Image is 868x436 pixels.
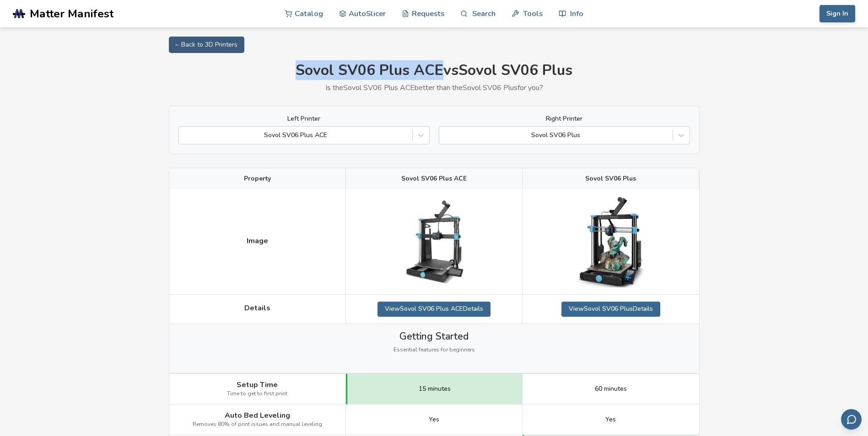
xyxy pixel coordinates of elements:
span: Time to get to first print [227,391,287,397]
p: Is the Sovol SV06 Plus ACE better than the Sovol SV06 Plus for you? [169,84,700,92]
input: Sovol SV06 Plus ACE [183,132,185,139]
span: Removes 80% of print issues and manual leveling [193,421,322,428]
img: Sovol SV06 Plus ACE [388,196,480,287]
img: Sovol SV06 Plus [565,196,657,287]
a: ViewSovol SV06 PlusDetails [561,302,660,316]
label: Right Printer [439,115,690,122]
a: ← Back to 3D Printers [169,37,244,53]
h1: Sovol SV06 Plus ACE vs Sovol SV06 Plus [169,62,700,79]
span: 15 minutes [419,385,451,393]
button: Send feedback via email [841,409,862,430]
span: Yes [429,416,439,423]
span: Details [244,304,270,312]
span: Setup Time [237,381,278,389]
span: Sovol SV06 Plus ACE [401,175,467,182]
span: Sovol SV06 Plus [585,175,636,182]
a: ViewSovol SV06 Plus ACEDetails [377,302,491,316]
span: Matter Manifest [30,7,113,20]
button: Sign In [819,5,855,22]
span: Property [244,175,271,182]
input: Sovol SV06 Plus [444,132,446,139]
span: Yes [605,416,616,423]
span: Getting Started [399,331,469,342]
label: Left Printer [178,115,430,122]
span: Essential features for beginners [394,347,475,353]
span: Auto Bed Leveling [225,411,290,420]
span: 60 minutes [595,385,627,393]
span: Image [247,237,268,245]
